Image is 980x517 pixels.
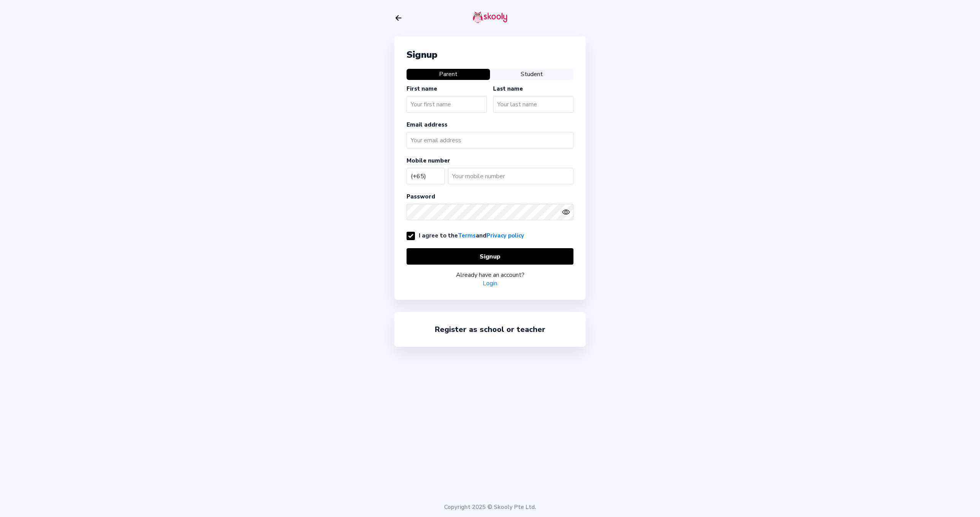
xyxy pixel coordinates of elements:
[458,232,476,239] a: Terms
[407,132,573,148] input: Your email address
[490,69,573,80] button: Student
[493,85,523,93] label: Last name
[435,324,546,335] a: Register as school or teacher
[562,208,570,216] ion-icon: eye outline
[407,69,490,80] button: Parent
[407,49,573,61] div: Signup
[394,14,403,22] button: arrow back outline
[562,208,573,216] button: eye outlineeye off outline
[407,232,524,239] label: I agree to the and
[407,248,573,265] button: Signup
[483,279,497,288] a: Login
[407,85,437,93] label: First name
[407,96,487,112] input: Your first name
[407,193,435,200] label: Password
[493,96,573,112] input: Your last name
[407,121,448,128] label: Email address
[448,168,573,184] input: Your mobile number
[407,271,573,279] div: Already have an account?
[473,11,507,23] img: skooly-logo.png
[407,157,450,164] label: Mobile number
[487,232,524,239] a: Privacy policy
